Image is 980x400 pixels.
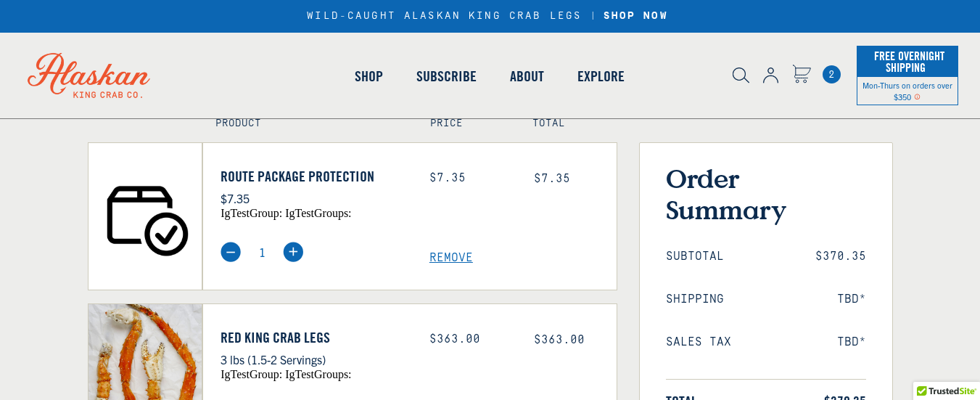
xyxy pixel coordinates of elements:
h4: Total [532,118,604,130]
a: Red King Crab Legs [221,329,408,346]
span: $7.35 [534,172,570,185]
a: About [493,35,561,118]
a: Explore [561,35,641,118]
img: minus [221,242,241,262]
img: account [763,68,778,83]
span: 2 [823,65,841,83]
img: search [733,68,749,83]
a: Shop [338,35,400,118]
a: Route Package Protection [221,168,408,185]
span: $370.35 [815,250,866,264]
div: $363.00 [429,332,512,346]
p: 3 lbs (1.5-2 Servings) [221,350,408,369]
a: Cart [792,65,811,86]
span: Subtotal [666,250,724,264]
a: Cart [823,65,841,83]
h4: Price [430,118,501,130]
span: Sales Tax [666,335,731,349]
img: Alaskan King Crab Co. logo [7,33,170,118]
img: Route Package Protection - $7.35 [88,143,202,290]
div: WILD-CAUGHT ALASKAN KING CRAB LEGS | [307,10,672,23]
img: plus [283,242,303,262]
span: igTestGroups: [285,207,351,219]
h4: Product [215,118,399,130]
span: igTestGroup: [221,368,282,380]
h3: Order Summary [666,163,866,225]
span: $363.00 [534,333,585,346]
span: Free Overnight Shipping [870,45,944,78]
strong: SHOP NOW [604,10,668,22]
a: SHOP NOW [598,10,673,23]
span: igTestGroup: [221,207,282,219]
a: Remove [429,251,617,265]
div: $7.35 [429,171,512,185]
span: Shipping Notice Icon [914,91,921,102]
span: Mon-Thurs on orders over $350 [862,80,952,102]
p: $7.35 [221,189,408,208]
span: igTestGroups: [285,368,351,380]
span: Shipping [666,293,724,306]
a: Subscribe [400,35,493,118]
